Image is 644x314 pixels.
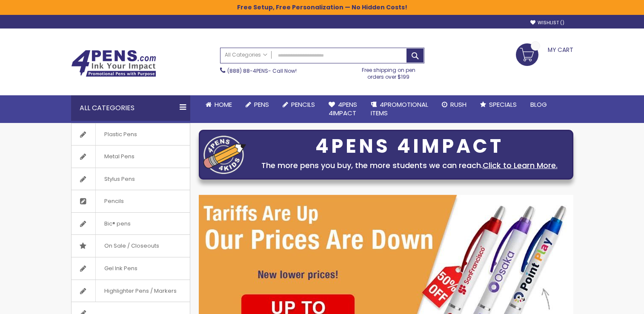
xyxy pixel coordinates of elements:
span: Rush [450,100,467,109]
span: Blog [530,100,547,109]
a: Pens [239,95,276,114]
a: Blog [524,95,554,114]
img: 4Pens Custom Pens and Promotional Products [71,50,156,77]
span: Bic® pens [95,213,139,235]
span: Pencils [95,190,132,212]
span: 4PROMOTIONAL ITEMS [371,100,428,117]
a: Gel Ink Pens [72,257,190,280]
span: Highlighter Pens / Markers [95,280,185,302]
a: Click to Learn More. [483,160,558,171]
a: Pencils [72,190,190,212]
span: 4Pens 4impact [329,100,357,117]
a: Plastic Pens [72,123,190,146]
span: Pens [254,100,269,109]
div: All Categories [71,95,190,121]
a: Metal Pens [72,146,190,168]
span: All Categories [225,51,267,58]
span: Metal Pens [95,146,143,168]
a: On Sale / Closeouts [72,235,190,257]
a: Highlighter Pens / Markers [72,280,190,302]
a: Bic® pens [72,213,190,235]
a: (888) 88-4PENS [227,67,268,74]
a: Specials [473,95,524,114]
span: Home [215,100,232,109]
a: Pencils [276,95,322,114]
img: four_pen_logo.png [203,135,246,174]
div: 4PENS 4IMPACT [250,137,569,155]
span: Gel Ink Pens [95,257,146,280]
a: 4PROMOTIONALITEMS [364,95,435,123]
a: Wishlist [530,20,564,26]
div: Free shipping on pen orders over $199 [353,63,424,80]
span: On Sale / Closeouts [95,235,168,257]
a: Stylus Pens [72,168,190,190]
a: 4Pens4impact [322,95,364,123]
div: The more pens you buy, the more students we can reach. [250,160,569,171]
span: Specials [489,100,517,109]
span: Plastic Pens [95,123,146,146]
span: Pencils [291,100,315,109]
a: All Categories [220,48,272,62]
span: - Call Now! [227,67,297,74]
a: Rush [435,95,473,114]
a: Home [199,95,239,114]
span: Stylus Pens [95,168,143,190]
